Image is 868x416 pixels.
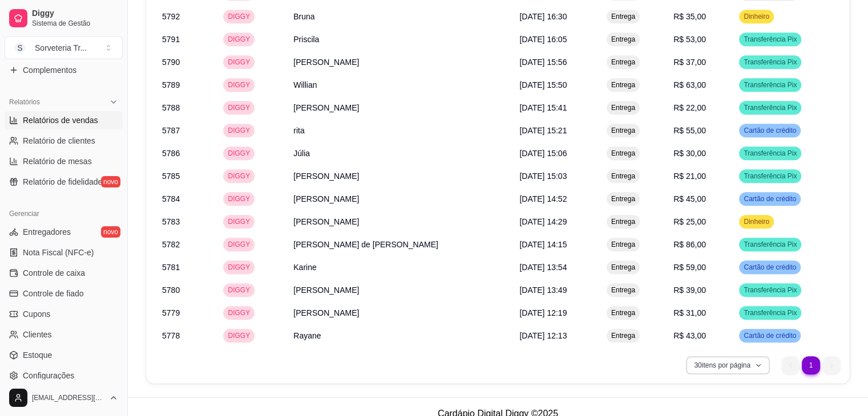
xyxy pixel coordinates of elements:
span: Entrega [609,263,637,272]
span: 5784 [162,194,180,203]
span: Complementos [23,64,76,76]
td: [PERSON_NAME] [286,51,512,74]
span: Dinheiro [741,12,772,21]
a: Relatório de mesas [5,152,123,170]
span: 5788 [162,103,180,112]
span: Relatório de mesas [23,156,92,167]
span: 5779 [162,308,180,317]
span: DIGGY [225,80,252,89]
span: DIGGY [225,103,252,112]
span: Transferência Pix [741,149,799,158]
span: DIGGY [225,35,252,44]
a: Controle de caixa [5,264,123,282]
span: Entrega [609,286,637,295]
span: Entregadores [23,226,71,238]
span: Clientes [23,329,52,340]
td: Rayane [286,324,512,347]
span: R$ 53,00 [673,35,706,44]
span: [DATE] 14:29 [519,217,567,226]
span: R$ 35,00 [673,12,706,21]
li: pagination item 1 active [802,356,820,374]
span: Transferência Pix [741,35,799,44]
span: Cartão de crédito [741,194,798,203]
span: 5787 [162,126,180,135]
span: 5786 [162,149,180,158]
td: Bruna [286,5,512,28]
span: 5785 [162,172,180,181]
span: R$ 86,00 [673,240,706,249]
span: Entrega [609,194,637,203]
span: Entrega [609,308,637,317]
span: [DATE] 13:49 [519,286,567,295]
span: [EMAIL_ADDRESS][DOMAIN_NAME] [32,393,104,402]
span: DIGGY [225,308,252,317]
a: Entregadoresnovo [5,223,123,241]
span: Entrega [609,126,637,135]
span: [DATE] 14:52 [519,194,567,203]
a: Configurações [5,366,123,385]
span: R$ 39,00 [673,286,706,295]
span: Entrega [609,35,637,44]
span: Diggy [32,9,118,19]
span: DIGGY [225,126,252,135]
span: Cartão de crédito [741,126,798,135]
span: Cartão de crédito [741,331,798,340]
button: 30itens por página [686,356,770,374]
span: Nota Fiscal (NFC-e) [23,247,94,258]
span: [DATE] 15:03 [519,172,567,181]
span: [DATE] 12:19 [519,308,567,317]
span: Relatório de fidelidade [23,176,102,187]
span: R$ 43,00 [673,331,706,340]
span: [DATE] 15:06 [519,149,567,158]
span: 5792 [162,12,180,21]
a: Clientes [5,325,123,344]
td: [PERSON_NAME] [286,96,512,119]
span: [DATE] 16:30 [519,12,567,21]
span: Entrega [609,149,637,158]
a: DiggySistema de Gestão [5,5,123,32]
span: DIGGY [225,286,252,295]
td: rita [286,119,512,142]
span: Entrega [609,12,637,21]
span: [DATE] 13:54 [519,263,567,272]
td: Willian [286,74,512,96]
span: [DATE] 16:05 [519,35,567,44]
span: Dinheiro [741,217,772,226]
td: [PERSON_NAME] [286,301,512,324]
span: DIGGY [225,240,252,249]
span: 5780 [162,286,180,295]
div: Sorveteria Tr ... [35,42,87,54]
span: Entrega [609,240,637,249]
td: [PERSON_NAME] de [PERSON_NAME] [286,233,512,256]
span: Cartão de crédito [741,263,798,272]
span: 5782 [162,240,180,249]
a: Complementos [5,61,123,79]
a: Cupons [5,305,123,323]
a: Estoque [5,346,123,364]
button: Select a team [5,36,123,59]
span: 5781 [162,263,180,272]
span: S [14,42,26,54]
span: R$ 25,00 [673,217,706,226]
span: Transferência Pix [741,240,799,249]
span: Relatórios de vendas [23,115,98,126]
span: Entrega [609,217,637,226]
span: Controle de caixa [23,267,85,279]
a: Nota Fiscal (NFC-e) [5,243,123,262]
span: DIGGY [225,217,252,226]
span: Relatório de clientes [23,135,95,146]
a: Controle de fiado [5,284,123,303]
span: R$ 30,00 [673,149,706,158]
span: DIGGY [225,149,252,158]
span: DIGGY [225,263,252,272]
span: R$ 37,00 [673,58,706,67]
span: Transferência Pix [741,80,799,89]
div: Gerenciar [5,205,123,223]
span: Transferência Pix [741,103,799,112]
span: Controle de fiado [23,288,84,299]
span: R$ 31,00 [673,308,706,317]
span: 5783 [162,217,180,226]
span: Entrega [609,172,637,181]
td: [PERSON_NAME] [286,279,512,301]
td: [PERSON_NAME] [286,187,512,210]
